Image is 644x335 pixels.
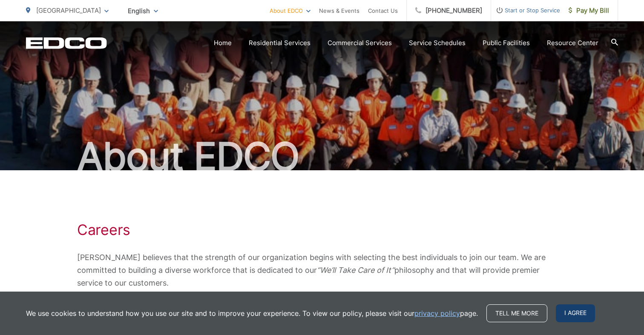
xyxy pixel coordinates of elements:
span: [GEOGRAPHIC_DATA] [36,6,101,14]
a: Tell me more [486,304,547,322]
a: News & Events [319,6,359,16]
p: We use cookies to understand how you use our site and to improve your experience. To view our pol... [26,308,478,318]
a: Resource Center [547,38,598,48]
a: Public Facilities [483,38,530,48]
a: privacy policy [414,308,460,318]
a: Contact Us [368,6,398,16]
a: Service Schedules [409,38,466,48]
a: Home [214,38,232,48]
a: Residential Services [249,38,310,48]
a: EDCD logo. Return to the homepage. [26,37,107,49]
h1: Careers [77,221,567,238]
span: Pay My Bill [569,6,609,16]
p: [PERSON_NAME] believes that the strength of our organization begins with selecting the best indiv... [77,251,567,289]
a: About EDCO [270,6,310,16]
h2: About EDCO [26,135,618,178]
span: English [121,3,164,18]
span: I agree [556,304,595,322]
a: Commercial Services [328,38,392,48]
em: “We’ll Take Care of It” [317,266,394,275]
